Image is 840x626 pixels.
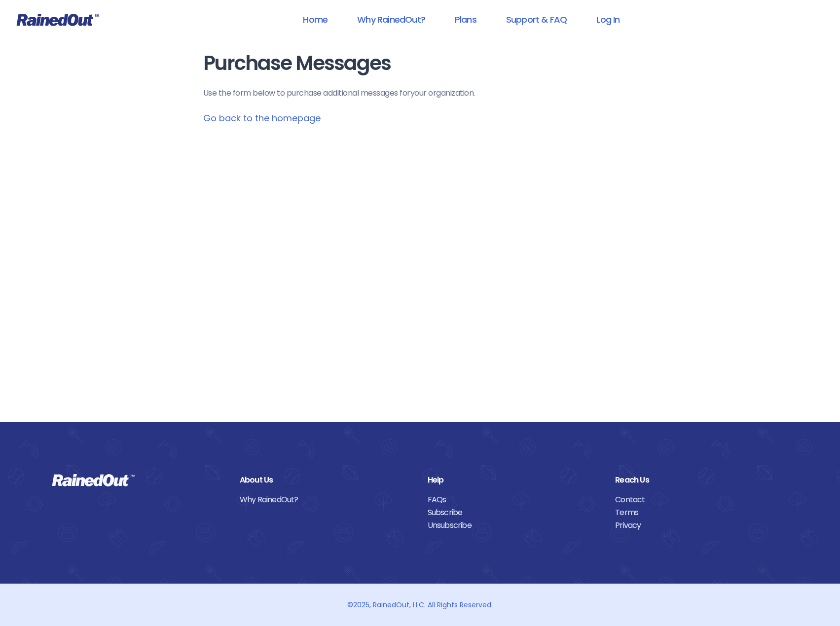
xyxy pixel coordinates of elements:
[615,519,788,532] a: Privacy
[428,493,601,506] a: FAQs
[615,506,788,519] a: Terms
[615,474,788,487] div: Reach Us
[428,474,601,487] div: Help
[615,493,788,506] a: Contact
[584,8,632,31] a: Log In
[428,519,601,532] a: Unsubscribe
[442,8,489,31] a: Plans
[344,8,438,31] a: Why RainedOut?
[203,87,637,99] p: Use the form below to purchase additional messages for your organization .
[240,493,413,506] a: Why RainedOut?
[493,8,580,31] a: Support & FAQ
[428,506,601,519] a: Subscribe
[203,112,321,124] a: Go back to the homepage
[240,474,413,487] div: About Us
[203,52,637,74] h1: Purchase Messages
[290,8,340,31] a: Home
